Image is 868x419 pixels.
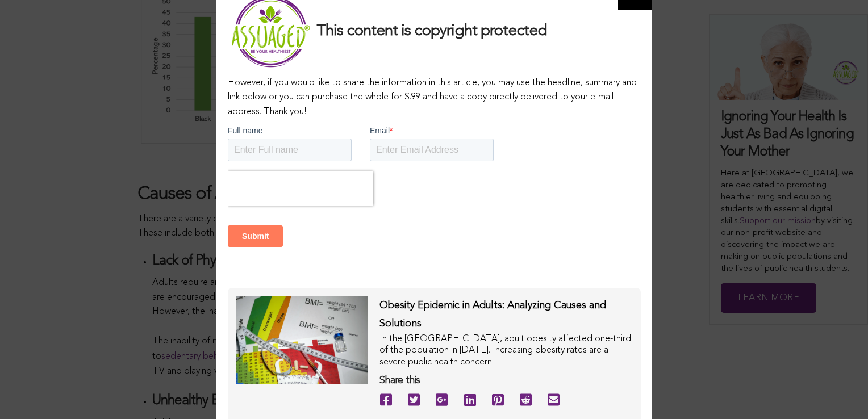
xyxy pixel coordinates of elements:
span: Obesity Epidemic in Adults: Analyzing Causes and Solutions [379,300,606,329]
img: copyright image [236,296,368,384]
iframe: Chat Widget [811,364,868,419]
div: In the [GEOGRAPHIC_DATA], adult obesity affected one-third of the population in [DATE]. Increasin... [379,333,632,368]
iframe: Form 0 [228,125,641,288]
p: However, if you would like to share the information in this article, you may use the headline, su... [228,76,641,120]
h4: Share this [379,374,632,387]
